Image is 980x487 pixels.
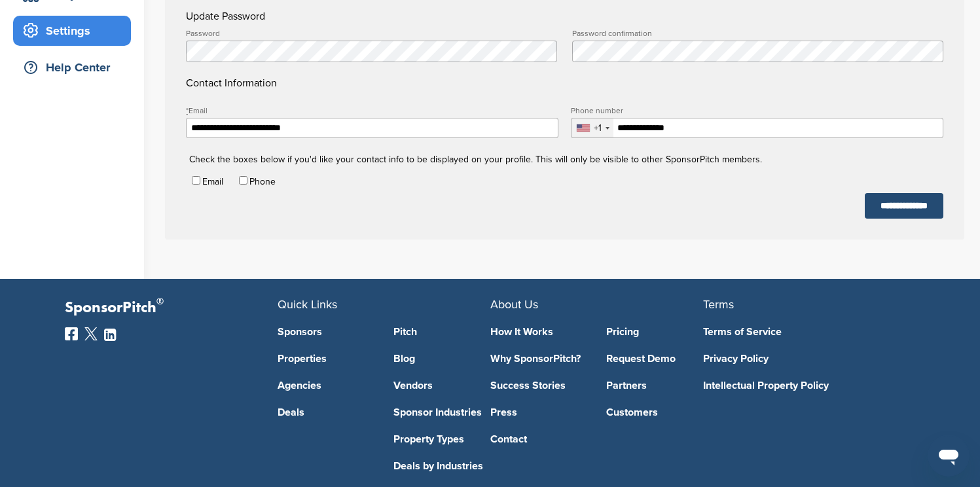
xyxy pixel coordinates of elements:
span: ® [156,293,164,310]
a: Press [490,407,587,418]
a: Blog [393,353,490,364]
label: Email [186,107,558,115]
a: Properties [278,353,374,364]
a: Terms of Service [703,327,896,337]
a: Deals by Industries [393,461,490,471]
img: Twitter [84,327,98,340]
a: Settings [13,16,131,46]
label: Password confirmation [572,29,943,37]
a: Pitch [393,327,490,337]
span: About Us [490,297,538,312]
label: Phone [249,176,276,187]
div: Help Center [20,56,131,79]
a: Help Center [13,52,131,82]
div: +1 [594,124,602,133]
a: Intellectual Property Policy [703,380,896,391]
a: Success Stories [490,380,587,391]
h4: Update Password [186,9,943,24]
a: Sponsors [278,327,374,337]
img: Facebook [65,327,78,340]
h4: Contact Information [186,29,943,91]
abbr: required [186,106,189,115]
a: Vendors [393,380,490,391]
span: Quick Links [278,297,337,312]
div: Selected country [572,118,613,137]
div: Settings [20,19,131,43]
label: Phone number [571,107,943,115]
a: Request Demo [606,353,703,364]
label: Password [186,29,557,37]
a: Property Types [393,434,490,444]
a: Pricing [606,327,703,337]
a: Sponsor Industries [393,407,490,418]
a: Customers [606,407,703,418]
a: Why SponsorPitch? [490,353,587,364]
iframe: Button to launch messaging window [928,435,970,477]
p: SponsorPitch [65,298,278,317]
a: Deals [278,407,374,418]
a: Contact [490,434,587,444]
a: Agencies [278,380,374,391]
label: Email [202,176,223,187]
a: Partners [606,380,703,391]
a: How It Works [490,327,587,337]
a: Privacy Policy [703,353,896,364]
span: Terms [703,297,734,312]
